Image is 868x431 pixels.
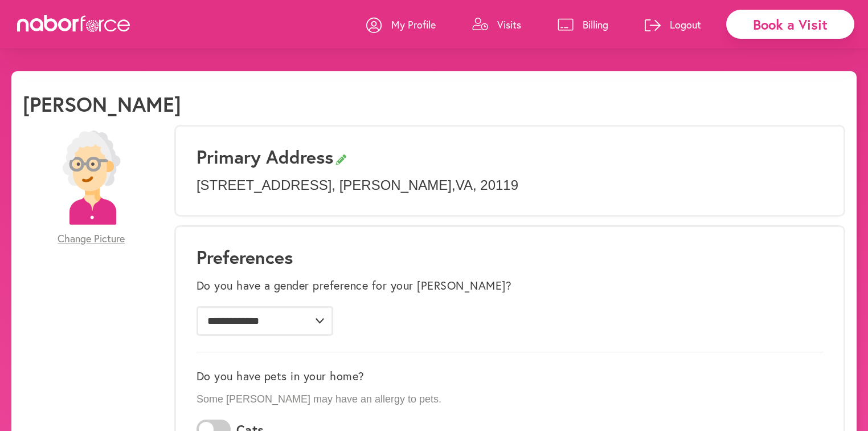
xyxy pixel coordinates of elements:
[366,7,436,42] a: My Profile
[44,131,138,225] img: efc20bcf08b0dac87679abea64c1faab.png
[196,146,823,168] h3: Primary Address
[196,177,823,194] p: [STREET_ADDRESS] , [PERSON_NAME] , VA , 20119
[196,369,365,383] label: Do you have pets in your home?
[196,393,823,406] p: Some [PERSON_NAME] may have an allergy to pets.
[391,18,436,31] p: My Profile
[58,233,125,245] span: Change Picture
[196,246,823,268] h1: Preferences
[583,18,608,31] p: Billing
[497,18,521,31] p: Visits
[472,7,521,42] a: Visits
[196,279,512,292] label: Do you have a gender preference for your [PERSON_NAME]?
[645,7,701,42] a: Logout
[558,7,608,42] a: Billing
[670,18,701,31] p: Logout
[726,10,854,39] div: Book a Visit
[23,92,181,116] h1: [PERSON_NAME]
